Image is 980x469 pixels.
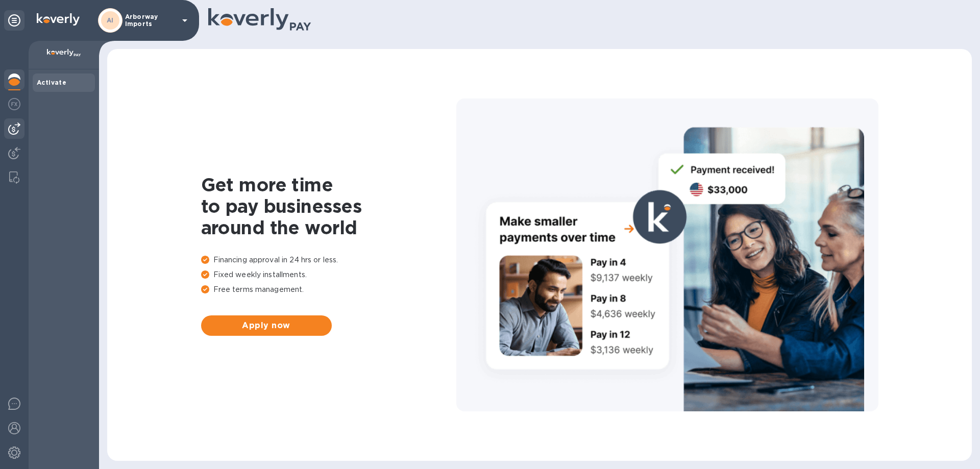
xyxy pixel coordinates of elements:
p: Arborway Imports [125,13,176,28]
p: Free terms management. [201,284,456,295]
div: Unpin categories [4,10,24,31]
button: Apply now [201,315,332,336]
b: Activate [37,79,66,86]
h1: Get more time to pay businesses around the world [201,174,456,238]
b: AI [107,16,114,24]
span: Apply now [209,319,324,332]
p: Financing approval in 24 hrs or less. [201,255,456,265]
img: Logo [37,13,80,26]
p: Fixed weekly installments. [201,269,456,280]
img: Foreign exchange [8,98,20,110]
